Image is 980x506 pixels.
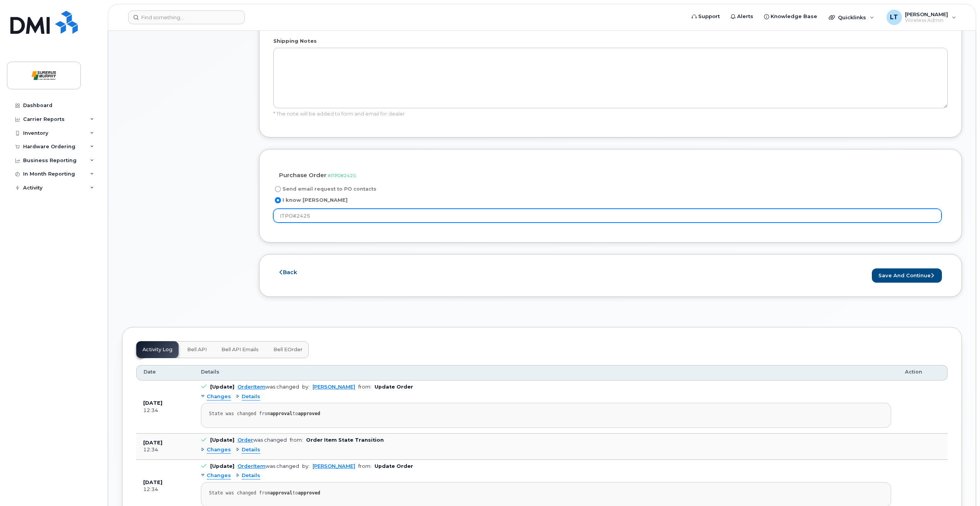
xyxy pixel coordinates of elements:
[872,268,942,283] button: Save and Continue
[144,369,156,375] span: Date
[771,13,817,20] span: Knowledge Base
[313,384,355,390] a: [PERSON_NAME]
[242,446,260,454] span: Details
[737,13,753,20] span: Alerts
[270,411,293,416] strong: approval
[237,437,253,443] a: Order
[275,197,281,203] input: I know [PERSON_NAME]
[759,9,823,24] a: Knowledge Base
[237,384,266,390] a: OrderItem
[201,369,219,375] span: Details
[298,490,320,496] strong: approved
[237,463,266,469] a: OrderItem
[143,486,187,493] div: 12:34
[237,463,299,469] div: was changed
[207,393,231,400] span: Changes
[209,490,883,496] div: State was changed from to
[237,437,287,443] div: was changed
[242,393,260,400] span: Details
[209,411,883,417] div: State was changed from to
[210,384,234,390] b: [Update]
[290,437,303,443] span: from:
[207,446,231,454] span: Changes
[237,384,299,390] div: was changed
[242,472,260,479] span: Details
[823,10,880,25] div: Quicklinks
[143,407,187,414] div: 12:34
[207,472,231,479] span: Changes
[273,37,317,45] label: Shipping Notes
[143,479,162,485] b: [DATE]
[725,9,759,24] a: Alerts
[838,14,866,20] span: Quicklinks
[375,384,413,390] b: Update Order
[279,172,942,179] h4: Purchase Order
[905,17,948,23] span: Wireless Admin
[698,13,720,20] span: Support
[375,463,413,469] b: Update Order
[306,437,384,443] b: Order Item State Transition
[302,463,309,469] span: by:
[686,9,725,24] a: Support
[143,440,162,446] b: [DATE]
[328,173,356,178] span: #ITPO#2425
[283,197,348,203] span: I know [PERSON_NAME]
[143,446,187,453] div: 12:34
[302,384,309,390] span: by:
[298,411,320,416] strong: approved
[187,347,207,353] span: Bell API
[313,463,355,469] a: [PERSON_NAME]
[358,384,371,390] span: from:
[905,11,948,17] span: [PERSON_NAME]
[210,437,234,443] b: [Update]
[273,209,942,223] input: Purchase order number
[221,347,259,353] span: Bell API Emails
[275,186,281,192] input: Send email request to PO contacts
[273,347,303,353] span: Bell eOrder
[128,10,245,24] input: Find something...
[809,25,824,31] a: Add
[890,13,898,22] span: LT
[279,269,297,276] a: Back
[881,10,962,25] div: Luis Trigueros Granillo
[273,110,948,117] div: * The note will be added to form and email for dealer
[270,490,293,496] strong: approval
[283,186,376,192] span: Send email request to PO contacts
[210,463,234,469] b: [Update]
[358,463,371,469] span: from:
[143,400,162,406] b: [DATE]
[898,365,948,380] th: Action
